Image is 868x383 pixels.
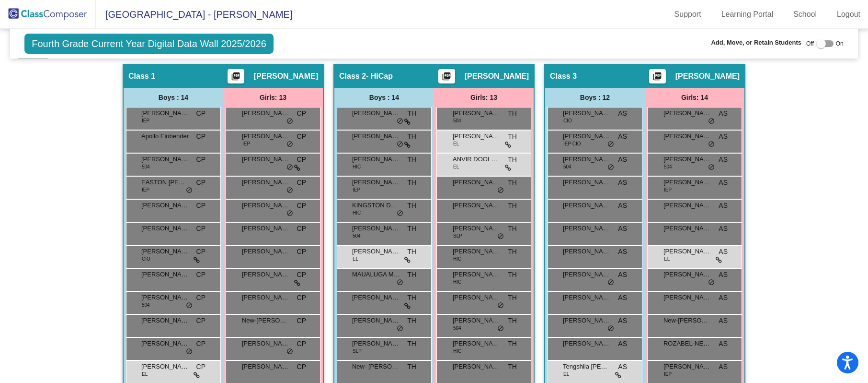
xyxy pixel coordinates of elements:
span: [PERSON_NAME] [141,270,189,279]
span: AS [719,270,728,280]
span: AS [618,201,627,211]
span: IEP [142,117,149,124]
span: CP [297,132,306,142]
span: New-[PERSON_NAME] [242,316,290,325]
span: [PERSON_NAME] [453,293,501,302]
span: AS [618,362,627,372]
mat-icon: picture_as_pdf [441,72,452,85]
span: HIC [453,278,461,286]
span: [PERSON_NAME] [352,293,400,302]
span: TH [407,224,416,234]
span: AS [618,270,627,280]
span: TH [407,316,416,326]
span: Off [806,39,814,48]
span: CP [297,293,306,303]
span: [PERSON_NAME] [663,155,711,164]
span: do_not_disturb_alt [186,302,193,310]
a: School [786,7,824,22]
span: [PERSON_NAME] [453,247,501,256]
span: do_not_disturb_alt [397,279,403,287]
span: 504 [453,117,461,124]
span: [PERSON_NAME] [141,362,189,371]
span: [PERSON_NAME] [453,178,501,187]
span: 504 [142,301,150,309]
div: Girls: 14 [645,88,744,107]
span: [PERSON_NAME] [563,178,611,187]
span: Class 1 [128,72,155,81]
span: CP [297,155,306,165]
span: [PERSON_NAME] [663,178,711,187]
span: [PERSON_NAME] [663,224,711,233]
span: [PERSON_NAME] [453,132,501,141]
span: CP [196,108,206,119]
span: KINGSTON DEGRANT [352,201,400,210]
span: CIO [142,255,150,263]
span: HIC [353,163,361,170]
span: do_not_disturb_alt [708,164,715,171]
span: 504 [353,232,361,239]
span: [PERSON_NAME] [563,201,611,210]
span: [PERSON_NAME] [141,108,189,118]
span: AS [719,108,728,119]
span: do_not_disturb_alt [286,187,293,194]
span: AS [719,339,728,349]
span: CP [297,108,306,119]
span: [PERSON_NAME] [453,316,501,325]
span: Add, Move, or Retain Students [711,38,801,48]
span: [PERSON_NAME] [563,155,611,164]
span: [PERSON_NAME] [PERSON_NAME] [242,224,290,233]
span: TH [508,247,517,257]
span: TH [407,108,416,119]
span: AS [618,316,627,326]
span: [PERSON_NAME] [242,201,290,210]
span: [PERSON_NAME] [352,178,400,187]
span: do_not_disturb_alt [286,141,293,148]
span: [PERSON_NAME] [141,201,189,210]
span: [PERSON_NAME] [242,362,290,371]
span: AS [618,247,627,257]
span: [PERSON_NAME] [563,224,611,233]
span: TH [508,132,517,142]
span: CP [196,293,206,303]
span: TH [407,247,416,257]
span: do_not_disturb_alt [286,210,293,217]
span: do_not_disturb_alt [497,302,504,310]
div: Boys : 14 [124,88,223,107]
span: [PERSON_NAME] [453,224,501,233]
span: IEP [664,186,672,193]
span: CP [196,362,206,372]
span: [PERSON_NAME] [663,108,711,118]
span: AS [719,224,728,234]
span: EL [353,255,358,263]
span: [PERSON_NAME] [141,316,189,325]
span: AS [719,201,728,211]
span: 504 [453,324,461,332]
span: TH [407,339,416,349]
span: Apollo Einbender [141,132,189,141]
span: TH [407,293,416,303]
span: [PERSON_NAME] [453,339,501,348]
span: HIC [453,347,461,355]
span: CP [297,339,306,349]
span: TH [407,362,416,372]
span: AS [719,247,728,257]
span: do_not_disturb_alt [708,279,715,287]
span: IEP [142,186,149,193]
span: [PERSON_NAME] [242,155,290,164]
a: Logout [829,7,868,22]
span: [PERSON_NAME] [663,201,711,210]
span: CIO [563,117,572,124]
span: MAUALUGA MALU [352,270,400,279]
span: CP [297,224,306,234]
span: TH [508,224,517,234]
span: [PERSON_NAME] [242,178,290,187]
span: HIC [453,255,461,263]
span: do_not_disturb_alt [186,187,193,194]
span: CP [196,316,206,326]
span: SLP [353,347,362,355]
span: AS [719,316,728,326]
span: do_not_disturb_alt [497,233,504,240]
span: IEP CIO [563,140,581,147]
span: CP [196,270,206,280]
span: AS [618,224,627,234]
